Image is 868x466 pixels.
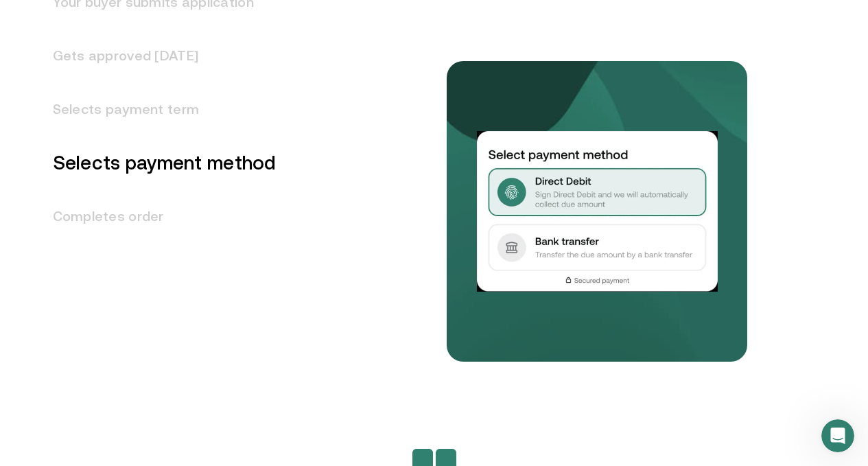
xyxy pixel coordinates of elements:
img: Selects payment method [477,131,717,292]
h3: Gets approved [DATE] [36,29,277,82]
iframe: Intercom live chat [821,419,854,452]
h3: Selects payment method [36,136,277,189]
h3: Selects payment term [36,82,277,136]
h3: Completes order [36,189,277,243]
